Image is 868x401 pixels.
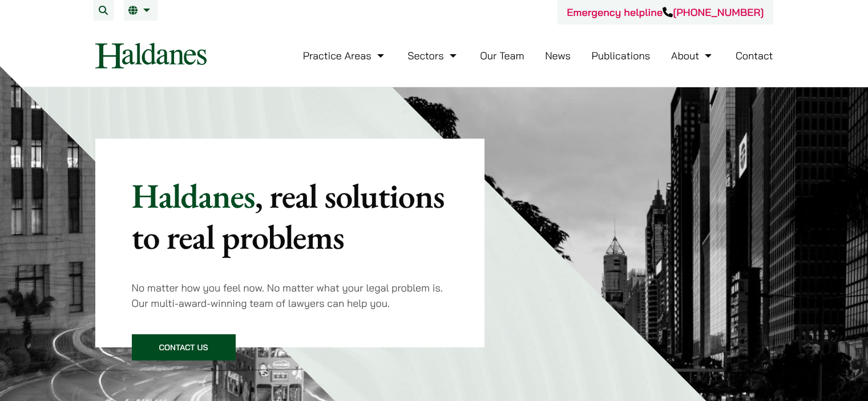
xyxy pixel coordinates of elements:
a: News [545,49,571,62]
a: Contact Us [132,334,236,361]
a: Contact [736,49,773,62]
img: Logo of Haldanes [95,43,207,68]
a: About [671,49,714,62]
a: Sectors [407,49,459,62]
a: Our Team [480,49,524,62]
p: No matter how you feel now. No matter what your legal problem is. Our multi-award-winning team of... [132,280,449,311]
a: Publications [592,49,651,62]
a: Practice Areas [303,49,387,62]
a: Emergency helpline[PHONE_NUMBER] [567,6,764,19]
mark: , real solutions to real problems [132,173,445,259]
a: EN [128,6,153,15]
p: Haldanes [132,175,449,257]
